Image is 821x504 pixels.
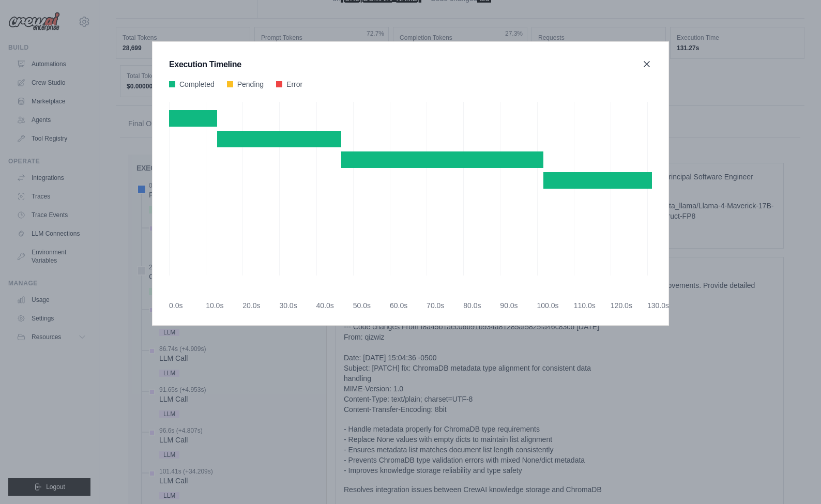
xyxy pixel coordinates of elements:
div: 40.0s [316,300,334,311]
div: 110.0s [574,300,596,311]
h3: Execution Timeline [169,58,241,71]
div: 80.0s [463,300,481,311]
div: 130.0s [647,300,669,311]
div: 70.0s [427,300,444,311]
div: 30.0s [279,300,297,311]
div: 10.0s [206,300,223,311]
span: Completed [179,79,215,89]
span: Error [286,79,302,89]
div: 120.0s [611,300,632,311]
div: 60.0s [390,300,407,311]
div: 100.0s [537,300,559,311]
div: 0.0s [169,300,183,311]
div: 20.0s [242,300,260,311]
iframe: Chat Widget [769,454,821,504]
div: 50.0s [353,300,371,311]
div: 90.0s [500,300,518,311]
span: Pending [237,79,264,89]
